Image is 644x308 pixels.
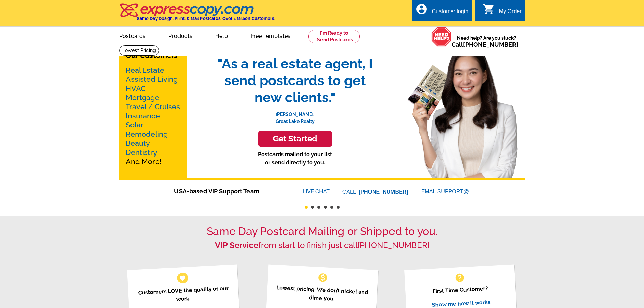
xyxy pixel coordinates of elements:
a: Assisted Living [126,75,178,84]
p: Postcards mailed to your list or send directly to you. [211,150,380,167]
a: Get Started [211,131,380,147]
span: monetization_on [317,272,328,283]
a: LIVECHAT [303,189,330,194]
div: Customer login [432,8,468,18]
img: help [431,27,452,47]
span: "As a real estate agent, I send postcards to get new clients." [211,55,380,106]
a: EMAILSUPPORT@ [421,189,470,194]
font: LIVE [303,188,315,196]
h2: from start to finish just call [119,241,525,251]
button: 5 of 6 [330,206,333,209]
a: Real Estate [126,66,164,74]
button: 6 of 6 [337,206,340,209]
a: Free Templates [240,27,302,43]
a: Help [205,27,239,43]
a: Remodeling [126,130,168,138]
span: USA-based VIP Support Team [174,187,282,196]
p: Lowest pricing: We don’t nickel and dime you. [274,283,370,305]
a: Dentistry [126,148,157,157]
i: account_circle [415,3,428,15]
button: 3 of 6 [317,206,320,209]
a: Postcards [109,27,157,43]
a: [PHONE_NUMBER] [463,41,518,48]
div: My Order [499,8,522,18]
a: Beauty [126,139,150,147]
a: [PHONE_NUMBER] [359,189,408,195]
p: And More! [126,66,181,166]
span: Call [452,41,518,48]
button: 1 of 6 [305,206,308,209]
span: help [454,272,465,283]
strong: VIP Service [215,240,258,250]
a: shopping_cart My Order [483,7,522,16]
a: Travel / Cruises [126,102,180,111]
h4: Same Day Design, Print, & Mail Postcards. Over 1 Million Customers. [137,16,275,21]
h1: Same Day Postcard Mailing or Shipped to you. [119,225,525,238]
a: Same Day Design, Print, & Mail Postcards. Over 1 Million Customers. [119,8,275,21]
p: First Time Customer? [413,283,508,297]
button: 4 of 6 [324,206,327,209]
a: Insurance [126,112,160,120]
a: Mortgage [126,93,159,102]
h3: Get Started [266,134,324,144]
p: Customers LOVE the quality of our work. [136,284,231,305]
a: HVAC [126,84,146,93]
span: favorite [179,274,186,281]
font: SUPPORT@ [437,188,470,196]
button: 2 of 6 [311,206,314,209]
a: account_circle Customer login [415,7,468,16]
i: shopping_cart [483,3,495,15]
a: Show me how it works [432,299,491,308]
a: Products [158,27,203,43]
a: [PHONE_NUMBER] [358,240,429,250]
a: Solar [126,121,143,129]
p: [PERSON_NAME], Great Lake Realty [211,106,380,125]
span: Need help? Are you stuck? [452,34,522,48]
font: CALL [342,188,357,196]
